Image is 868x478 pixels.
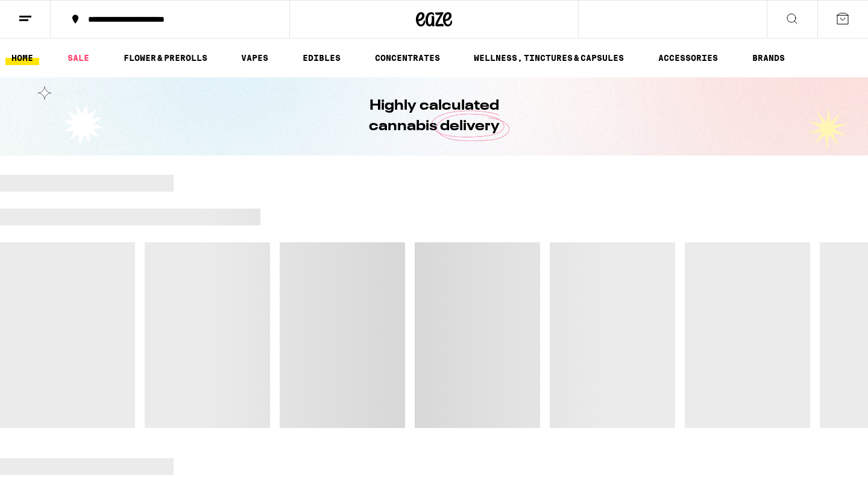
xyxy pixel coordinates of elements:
button: BRANDS [746,51,791,65]
a: SALE [61,51,95,65]
a: VAPES [235,51,274,65]
a: HOME [5,51,39,65]
a: FLOWER & PREROLLS [118,51,213,65]
a: CONCENTRATES [369,51,446,65]
h1: Highly calculated cannabis delivery [335,96,533,137]
a: WELLNESS, TINCTURES & CAPSULES [468,51,630,65]
a: ACCESSORIES [652,51,724,65]
a: EDIBLES [297,51,347,65]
